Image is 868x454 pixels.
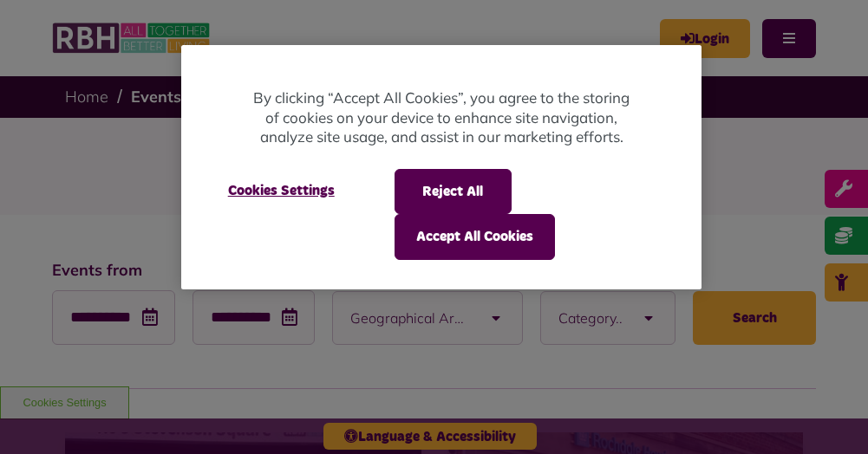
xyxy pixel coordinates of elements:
[251,88,633,147] p: By clicking “Accept All Cookies”, you agree to the storing of cookies on your device to enhance s...
[181,45,702,289] div: Privacy
[181,45,702,289] div: Cookie banner
[207,169,356,212] button: Cookies Settings
[395,169,512,214] button: Reject All
[395,214,555,259] button: Accept All Cookies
